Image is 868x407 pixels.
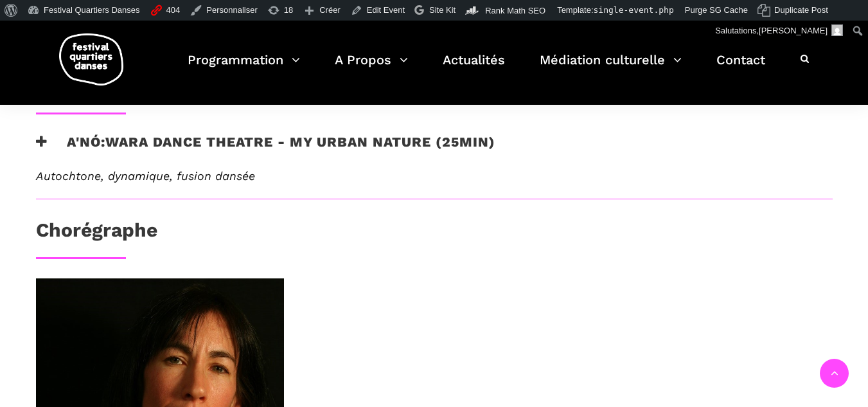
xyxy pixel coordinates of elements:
span: Rank Math SEO [485,6,545,15]
span: single-event.php [594,5,674,15]
img: logo-fqd-med [59,33,123,86]
a: Contact [716,49,765,87]
a: Programmation [188,49,300,87]
h3: Chorégraphe [36,219,157,251]
a: A Propos [335,49,408,87]
span: Site Kit [429,5,456,15]
span: [PERSON_NAME] [759,26,828,35]
h3: A'nó:wara Dance Theatre - My Urban Nature (25min) [36,134,495,166]
a: Salutations, [711,21,848,41]
a: Actualités [443,49,505,87]
a: Médiation culturelle [540,49,682,87]
em: Autochtone, dynamique, fusion dansée [36,169,255,183]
